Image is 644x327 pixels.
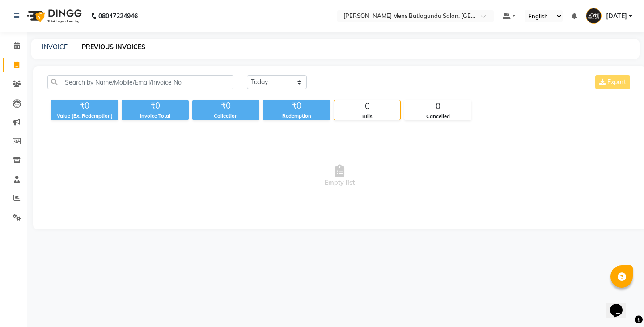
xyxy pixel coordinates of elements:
img: Raja [586,8,602,24]
input: Search by Name/Mobile/Email/Invoice No [47,75,233,89]
div: ₹0 [51,100,118,112]
div: Invoice Total [122,112,189,120]
b: 08047224946 [98,4,138,29]
div: ₹0 [122,100,189,112]
span: Empty list [47,131,632,221]
iframe: chat widget [606,291,635,318]
a: INVOICE [42,43,68,51]
div: ₹0 [263,100,330,112]
div: ₹0 [192,100,259,112]
div: 0 [334,100,400,113]
div: Value (Ex. Redemption) [51,112,118,120]
div: Redemption [263,112,330,120]
span: [DATE] [606,12,627,21]
div: Bills [334,113,400,120]
img: logo [23,4,84,29]
div: Cancelled [405,113,471,120]
a: PREVIOUS INVOICES [78,39,149,55]
div: Collection [192,112,259,120]
div: 0 [405,100,471,113]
